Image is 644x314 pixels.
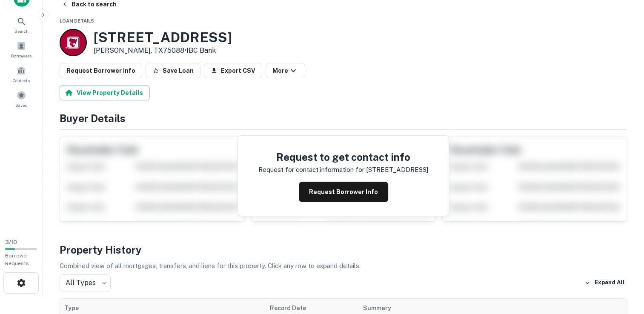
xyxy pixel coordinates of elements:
h4: Request to get contact info [258,149,428,165]
button: Request Borrower Info [60,63,142,78]
p: [STREET_ADDRESS] [366,165,428,175]
button: Request Borrower Info [299,182,388,202]
span: Loan Details [60,18,94,23]
a: Borrowers [3,38,40,61]
a: Search [3,13,40,36]
p: [PERSON_NAME], TX75088 • [94,46,232,56]
iframe: Chat Widget [601,246,644,287]
h4: Buyer Details [60,111,627,126]
span: Contacts [13,77,30,84]
button: View Property Details [60,85,150,100]
h3: [STREET_ADDRESS] [94,29,232,46]
p: Combined view of all mortgages, transfers, and liens for this property. Click any row to expand d... [60,261,627,271]
button: Export CSV [204,63,262,78]
span: 3 / 10 [5,239,17,245]
p: Request for contact information for [258,165,364,175]
button: Save Loan [146,63,200,78]
span: Saved [15,102,28,108]
h4: Property History [60,242,627,257]
span: Borrowers [11,52,31,59]
a: Saved [3,87,40,110]
div: All Types [60,274,111,291]
button: Expand All [582,277,627,289]
a: IBC Bank [186,46,216,54]
span: Search [14,28,29,34]
button: More [266,63,305,78]
a: Contacts [3,63,40,86]
span: Borrower Requests [5,253,29,266]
